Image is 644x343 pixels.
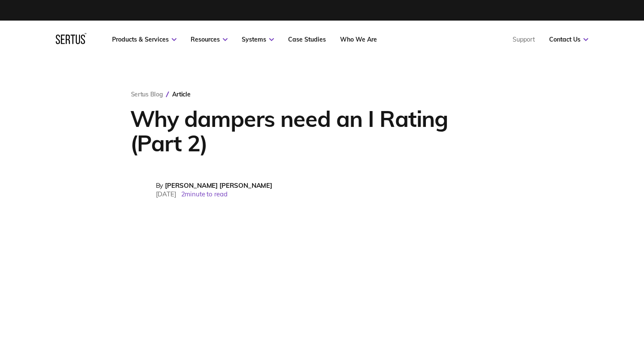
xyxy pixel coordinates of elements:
a: Who We Are [340,36,377,43]
a: Sertus Blog [131,90,163,98]
span: [DATE] [156,190,176,198]
span: 2 minute to read [181,190,228,198]
h1: Why dampers need an I Rating (Part 2) [130,106,459,155]
span: [PERSON_NAME] [PERSON_NAME] [165,181,272,190]
div: By [156,181,273,190]
a: Resources [191,36,228,43]
a: Case Studies [288,36,326,43]
a: Products & Services [112,36,176,43]
a: Support [513,36,535,43]
a: Systems [242,36,274,43]
a: Contact Us [549,36,588,43]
